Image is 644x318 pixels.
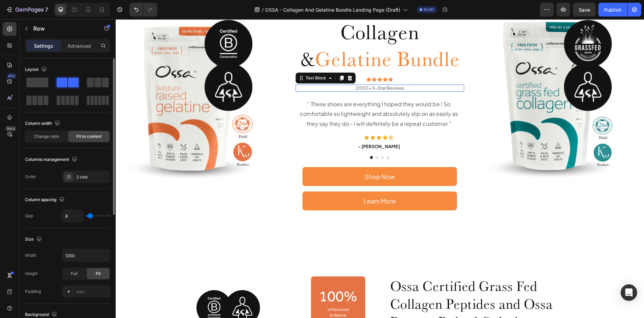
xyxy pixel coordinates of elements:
[25,271,38,277] div: Height
[34,42,53,50] p: Settings
[265,137,268,140] button: Dot
[188,56,212,62] div: Text Block
[25,288,41,295] div: Padding
[116,19,644,318] iframe: Design area
[187,148,341,167] a: Shop Now
[249,152,279,163] p: Shop Now
[573,3,596,17] button: Save
[33,24,92,33] p: Row
[181,80,346,110] p: “ These shoes are everything I hoped they would be ! So comfortable so lightweight and absolutely...
[25,252,36,259] div: Width
[62,210,83,222] input: Auto
[195,257,250,312] img: gempages_506847250073256839-b404fb1a-233e-4abc-beaa-1ea4020ab0d1.png
[271,137,274,140] button: Dot
[347,124,513,131] p: - [PERSON_NAME]
[34,133,59,140] span: Change ratio
[187,172,341,191] a: Learn More
[7,73,16,79] div: 450
[25,195,66,205] div: Column spacing
[424,7,434,13] span: Draft
[260,137,263,140] button: Dot
[25,235,43,244] div: Size
[262,6,264,13] span: /
[181,66,348,72] p: 2000+ 5-Star Reviews
[76,133,102,140] span: Fit to content
[199,27,344,52] span: Gelatine Bundle
[71,271,78,277] span: Full
[621,284,637,301] div: Open Intercom Messenger
[598,3,627,17] button: Publish
[25,119,61,128] div: Column width
[254,137,257,140] button: Dot
[76,174,108,180] div: 2 cols
[25,65,48,74] div: Layout
[45,6,48,14] p: 7
[62,249,110,262] input: Auto
[248,176,280,187] p: Learn More
[96,271,101,277] span: Fit
[76,289,108,295] div: Add...
[25,155,79,164] div: Columns management
[181,124,346,131] p: - [PERSON_NAME]
[25,174,36,180] div: Order
[347,80,513,110] p: “ These shoes are everything I hoped they would be ! So comfortable so lightweight and absolutely...
[274,257,466,312] h1: Ossa Certified Grass Fed Collagen Peptides and Ossa Pasture Raised Gelatine
[265,6,400,13] span: OSSA - Collagen And Gelatine Bundle Landing Page (Draft)
[25,213,33,219] div: Gap
[180,65,349,73] div: Rich Text Editor. Editing area: main
[604,6,621,13] div: Publish
[579,7,590,13] span: Save
[5,126,16,131] div: Beta
[68,42,91,50] p: Advanced
[129,3,157,17] div: Undo/Redo
[3,3,51,17] button: 7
